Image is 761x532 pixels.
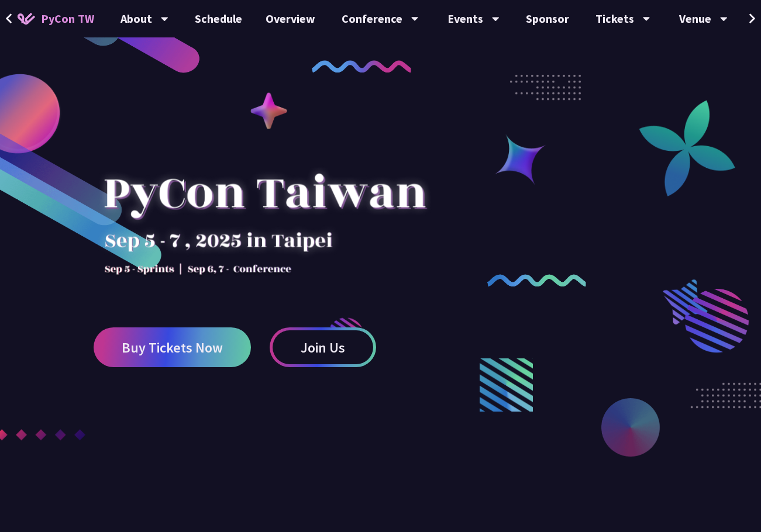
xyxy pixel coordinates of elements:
img: curly-1.ebdbada.png [312,60,411,72]
a: Buy Tickets Now [94,327,251,367]
img: Home icon of PyCon TW 2025 [18,13,35,25]
span: Buy Tickets Now [122,340,223,355]
a: PyCon TW [6,4,106,33]
span: PyCon TW [41,10,94,27]
a: Join Us [270,327,376,367]
span: Join Us [301,340,345,355]
img: curly-2.e802c9f.png [487,274,586,286]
